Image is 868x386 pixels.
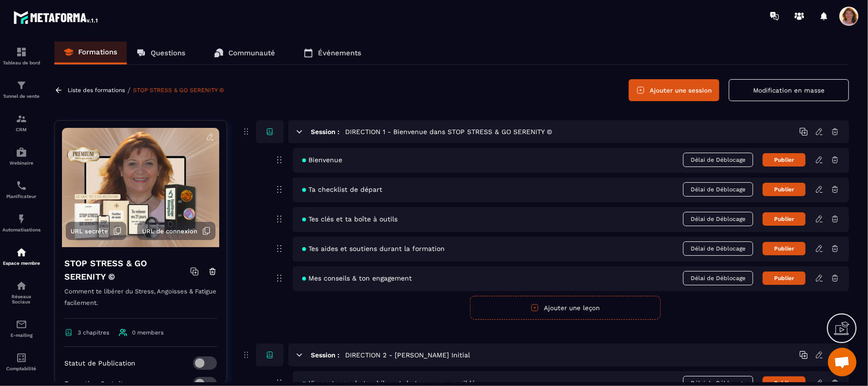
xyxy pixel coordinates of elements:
[16,46,27,58] img: formation
[2,206,41,240] a: automationsautomationsAutomatisations
[311,351,339,359] h6: Session :
[142,228,197,235] span: URL de connexion
[311,128,339,136] h6: Session :
[683,153,753,167] span: Délai de Déblocage
[2,273,41,312] a: social-networksocial-networkRéseaux Sociaux
[2,333,41,338] p: E-mailing
[302,215,398,223] span: Tes clés et ta boîte à outils
[345,127,552,136] h5: DIRECTION 1 - Bienvenue dans STOP STRESS & GO SERENITY ©
[127,42,195,64] a: Questions
[204,42,285,64] a: Communauté
[71,228,108,235] span: URL secrète
[763,212,806,226] button: Publier
[2,345,41,378] a: accountantaccountantComptabilité
[66,222,126,240] button: URL secrète
[2,106,41,139] a: formationformationCRM
[2,194,41,199] p: Planificateur
[2,160,41,166] p: Webinaire
[2,227,41,232] p: Automatisations
[470,296,661,320] button: Ajouter une leçon
[2,312,41,345] a: emailemailE-mailing
[16,280,27,292] img: social-network
[302,274,412,282] span: Mes conseils & ton engagement
[132,329,163,336] span: 0 members
[127,86,131,95] span: /
[54,42,127,64] a: Formations
[16,146,27,158] img: automations
[763,242,806,255] button: Publier
[62,128,219,247] img: background
[2,127,41,132] p: CRM
[64,359,135,367] p: Statut de Publication
[683,182,753,197] span: Délai de Déblocage
[345,350,470,360] h5: DIRECTION 2 - [PERSON_NAME] Initial
[318,49,361,57] p: Événements
[2,39,41,73] a: formationformationTableau de bord
[2,73,41,106] a: formationformationTunnel de vente
[763,153,806,167] button: Publier
[16,352,27,364] img: accountant
[16,213,27,225] img: automations
[78,329,109,336] span: 3 chapitres
[68,87,125,94] a: Liste des formations
[2,60,41,65] p: Tableau de bord
[16,319,27,330] img: email
[683,241,753,256] span: Délai de Déblocage
[2,173,41,206] a: schedulerschedulerPlanificateur
[302,186,382,193] span: Ta checklist de départ
[2,139,41,173] a: automationsautomationsWebinaire
[13,9,99,26] img: logo
[683,271,753,285] span: Délai de Déblocage
[16,80,27,91] img: formation
[78,48,117,56] p: Formations
[137,222,215,240] button: URL de connexion
[16,180,27,191] img: scheduler
[64,286,217,319] p: Comment te libérer du Stress, Angoisses & Fatigue facilement.
[294,42,371,64] a: Événements
[228,49,275,57] p: Communauté
[64,257,190,283] h4: STOP STRESS & GO SERENITY ©
[151,49,185,57] p: Questions
[2,366,41,371] p: Comptabilité
[302,245,445,252] span: Tes aides et soutiens durant la formation
[828,348,857,376] a: Ouvrir le chat
[629,79,719,101] button: Ajouter une session
[683,212,753,226] span: Délai de Déblocage
[16,247,27,258] img: automations
[763,183,806,196] button: Publier
[133,87,224,94] a: STOP STRESS & GO SERENITY ©
[2,261,41,266] p: Espace membre
[2,240,41,273] a: automationsautomationsEspace membre
[729,79,849,101] button: Modification en masse
[763,271,806,285] button: Publier
[302,156,342,164] span: Bienvenue
[16,113,27,125] img: formation
[2,294,41,304] p: Réseaux Sociaux
[2,94,41,99] p: Tunnel de vente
